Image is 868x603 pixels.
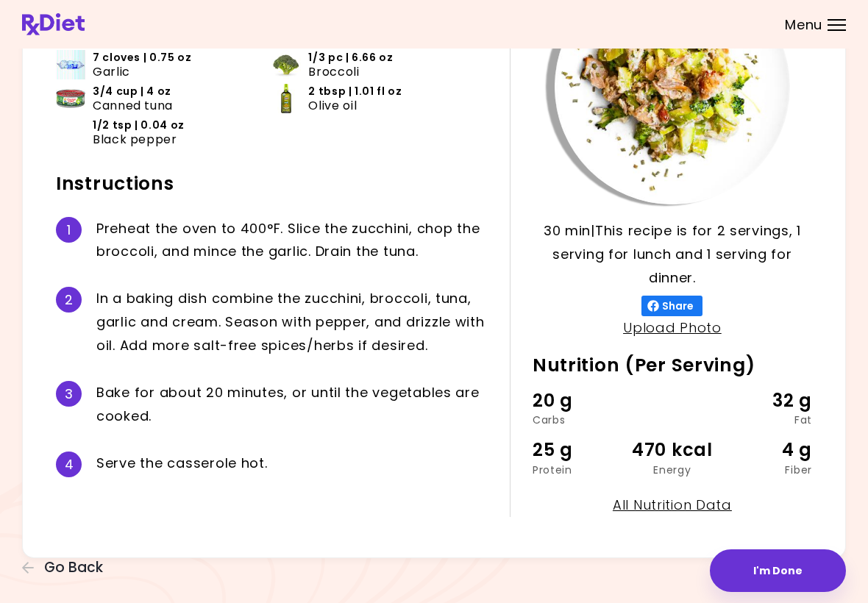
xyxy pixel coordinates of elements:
[93,65,130,79] span: Garlic
[308,99,357,113] span: Olive oil
[93,99,173,113] span: Canned tuna
[785,18,822,32] span: Menu
[22,13,85,35] img: RxDiet
[533,465,626,475] div: Protein
[533,219,812,290] p: 30 min | This recipe is for 2 servings, 1 serving for lunch and 1 serving for dinner.
[93,132,177,146] span: Black pepper
[96,381,488,428] div: B a k e f o r a b o u t 2 0 m i n u t e s , o r u n t i l t h e v e g e t a b l e s a r e c o o k...
[96,217,488,264] div: P r e h e a t t h e o v e n t o 4 0 0 ° F . S l i c e t h e z u c c h i n i , c h o p t h e b r o...
[719,415,812,425] div: Fat
[96,287,488,357] div: I n a b a k i n g d i s h c o m b i n e t h e z u c c h i n i , b r o c c o l i , t u n a , g a r...
[719,387,812,415] div: 32 g
[710,549,846,592] button: I'm Done
[533,415,626,425] div: Carbs
[623,318,722,337] a: Upload Photo
[56,381,82,407] div: 3
[56,452,82,477] div: 4
[22,560,110,576] button: Go Back
[93,51,192,65] span: 7 cloves | 0.75 oz
[533,387,626,415] div: 20 g
[56,287,82,313] div: 2
[56,172,488,196] h2: Instructions
[308,65,359,79] span: Broccoli
[626,436,719,464] div: 470 kcal
[93,85,171,99] span: 3/4 cup | 4 oz
[93,118,185,132] span: 1/2 tsp | 0.04 oz
[626,465,719,475] div: Energy
[719,436,812,464] div: 4 g
[308,85,402,99] span: 2 tbsp | 1.01 fl oz
[56,217,82,243] div: 1
[659,300,697,312] span: Share
[44,560,103,576] span: Go Back
[641,296,702,316] button: Share
[308,51,393,65] span: 1/3 pc | 6.66 oz
[533,436,626,464] div: 25 g
[613,496,732,514] a: All Nutrition Data
[719,465,812,475] div: Fiber
[533,354,812,377] h2: Nutrition (Per Serving)
[96,452,488,477] div: S e r v e t h e c a s s e r o l e h o t .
